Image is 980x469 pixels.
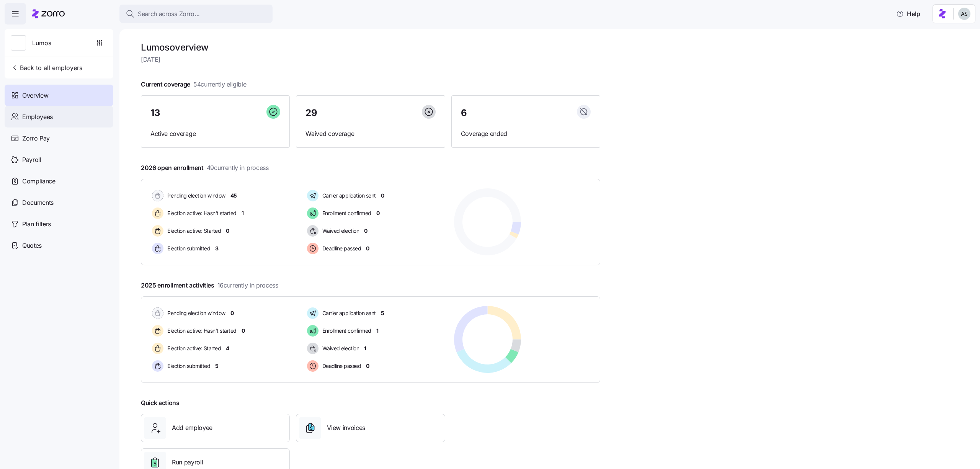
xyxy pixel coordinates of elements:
span: Compliance [22,176,56,186]
span: Coverage ended [461,129,591,139]
img: c4d3a52e2a848ea5f7eb308790fba1e4 [958,8,970,20]
span: 0 [366,245,369,252]
span: 2025 enrollment activities [141,281,278,290]
span: 45 [230,192,237,199]
span: Zorro Pay [22,134,50,143]
span: Enrollment confirmed [320,327,371,335]
span: Waived election [320,345,359,352]
span: Election active: Started [165,345,221,352]
span: 6 [461,108,467,118]
a: Quotes [5,235,113,256]
span: Pending election window [165,309,225,317]
span: Election active: Started [165,227,221,235]
span: 3 [215,245,219,252]
span: Quick actions [141,398,180,408]
button: Search across Zorro... [119,5,273,23]
span: View invoices [327,423,365,433]
span: Carrier application sent [320,192,376,199]
span: 5 [215,362,219,370]
a: Payroll [5,149,113,170]
span: 5 [381,309,384,317]
span: 16 currently in process [217,281,278,290]
a: Employees [5,106,113,127]
span: Search across Zorro... [138,9,200,19]
span: 29 [305,108,317,118]
span: 0 [366,362,369,370]
span: Waived coverage [305,129,435,139]
a: Documents [5,192,113,213]
span: 0 [376,209,380,217]
span: Current coverage [141,80,247,89]
span: Election submitted [165,245,210,252]
span: Back to all employers [11,63,82,72]
span: 0 [230,309,234,317]
span: Carrier application sent [320,309,376,317]
span: Waived election [320,227,359,235]
span: Run payroll [172,458,203,467]
span: 0 [364,227,367,235]
span: Help [896,9,920,18]
span: Deadline passed [320,362,361,370]
span: Documents [22,198,54,208]
button: Help [890,6,926,21]
span: [DATE] [141,55,600,64]
span: 1 [364,345,366,352]
span: Election submitted [165,362,210,370]
span: 0 [242,327,245,335]
span: Election active: Hasn't started [165,209,237,217]
button: Back to all employers [8,60,85,75]
span: Payroll [22,155,41,165]
span: Overview [22,91,48,100]
span: Lumos [32,38,51,48]
span: Employees [22,112,53,122]
a: Zorro Pay [5,127,113,149]
span: Election active: Hasn't started [165,327,237,335]
span: 4 [226,345,229,352]
span: 0 [226,227,229,235]
span: 49 currently in process [207,163,269,173]
a: Overview [5,85,113,106]
span: 2026 open enrollment [141,163,269,173]
span: Add employee [172,423,212,433]
a: Plan filters [5,213,113,235]
a: Compliance [5,170,113,192]
span: 0 [381,192,384,199]
span: 1 [376,327,379,335]
span: Deadline passed [320,245,361,252]
span: Active coverage [150,129,280,139]
span: 54 currently eligible [193,80,247,89]
h1: Lumos overview [141,41,600,53]
span: Quotes [22,241,42,250]
span: Pending election window [165,192,225,199]
span: Enrollment confirmed [320,209,371,217]
span: 13 [150,108,160,118]
span: 1 [242,209,244,217]
span: Plan filters [22,219,51,229]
